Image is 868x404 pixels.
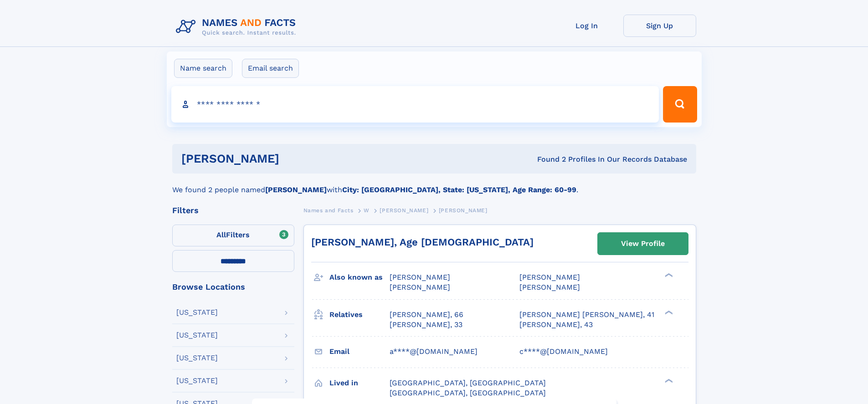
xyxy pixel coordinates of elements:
[329,307,390,322] h3: Relatives
[242,59,299,78] label: Email search
[176,354,218,362] div: [US_STATE]
[390,273,450,281] span: [PERSON_NAME]
[329,375,390,391] h3: Lived in
[171,86,659,123] input: search input
[390,310,463,320] a: [PERSON_NAME], 66
[550,15,623,37] a: Log In
[311,236,534,248] a: [PERSON_NAME], Age [DEMOGRAPHIC_DATA]
[303,205,354,216] a: Names and Facts
[519,310,654,320] a: [PERSON_NAME] [PERSON_NAME], 41
[342,185,576,194] b: City: [GEOGRAPHIC_DATA], State: [US_STATE], Age Range: 60-99
[663,272,673,278] div: ❯
[663,86,697,123] button: Search Button
[329,344,390,359] h3: Email
[663,378,673,384] div: ❯
[390,389,546,397] span: [GEOGRAPHIC_DATA], [GEOGRAPHIC_DATA]
[172,225,294,246] label: Filters
[663,309,673,315] div: ❯
[380,207,428,214] span: [PERSON_NAME]
[408,154,687,164] div: Found 2 Profiles In Our Records Database
[176,332,218,339] div: [US_STATE]
[172,206,294,215] div: Filters
[623,15,696,37] a: Sign Up
[598,233,688,255] a: View Profile
[439,207,488,214] span: [PERSON_NAME]
[519,320,593,330] a: [PERSON_NAME], 43
[181,153,408,164] h1: [PERSON_NAME]
[621,233,665,254] div: View Profile
[172,15,303,39] img: Logo Names and Facts
[519,273,580,281] span: [PERSON_NAME]
[390,320,462,330] a: [PERSON_NAME], 33
[390,283,450,291] span: [PERSON_NAME]
[174,59,232,78] label: Name search
[216,230,226,239] span: All
[390,378,546,387] span: [GEOGRAPHIC_DATA], [GEOGRAPHIC_DATA]
[329,270,390,285] h3: Also known as
[172,174,696,195] div: We found 2 people named with .
[265,185,327,194] b: [PERSON_NAME]
[364,205,370,216] a: W
[176,309,218,316] div: [US_STATE]
[364,207,370,214] span: W
[172,283,294,291] div: Browse Locations
[380,205,428,216] a: [PERSON_NAME]
[519,283,580,291] span: [PERSON_NAME]
[176,377,218,384] div: [US_STATE]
